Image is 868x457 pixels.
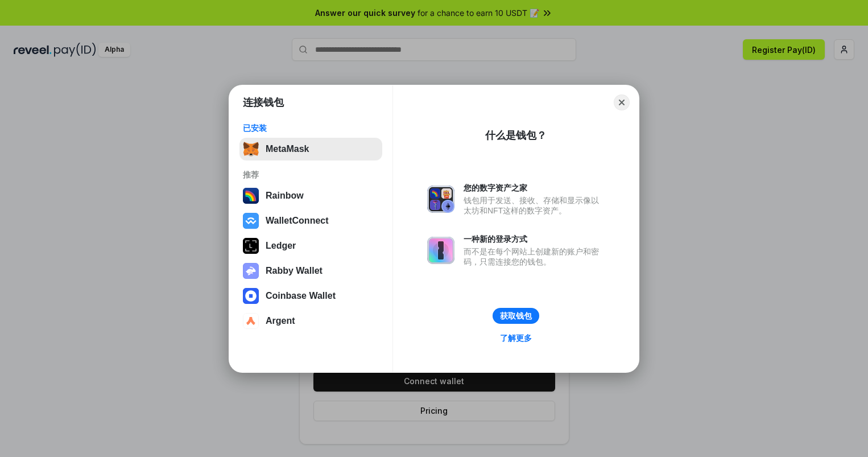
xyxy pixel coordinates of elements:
div: MetaMask [266,144,309,154]
img: svg+xml,%3Csvg%20xmlns%3D%22http%3A%2F%2Fwww.w3.org%2F2000%2Fsvg%22%20width%3D%2228%22%20height%3... [243,238,259,254]
button: Ledger [239,234,382,257]
div: Argent [266,316,295,326]
div: 一种新的登录方式 [464,234,605,244]
div: 什么是钱包？ [485,129,547,142]
a: 了解更多 [493,331,539,345]
img: svg+xml,%3Csvg%20width%3D%2228%22%20height%3D%2228%22%20viewBox%3D%220%200%2028%2028%22%20fill%3D... [243,288,259,304]
button: MetaMask [239,138,382,160]
div: 钱包用于发送、接收、存储和显示像以太坊和NFT这样的数字资产。 [464,195,605,216]
img: svg+xml,%3Csvg%20fill%3D%22none%22%20height%3D%2233%22%20viewBox%3D%220%200%2035%2033%22%20width%... [243,141,259,157]
button: WalletConnect [239,209,382,232]
h1: 连接钱包 [243,96,284,109]
img: svg+xml,%3Csvg%20width%3D%22120%22%20height%3D%22120%22%20viewBox%3D%220%200%20120%20120%22%20fil... [243,188,259,204]
div: WalletConnect [266,216,329,226]
div: Ledger [266,241,296,251]
div: Coinbase Wallet [266,291,336,301]
div: Rainbow [266,191,304,201]
img: svg+xml,%3Csvg%20width%3D%2228%22%20height%3D%2228%22%20viewBox%3D%220%200%2028%2028%22%20fill%3D... [243,213,259,229]
div: 推荐 [243,170,379,180]
div: 您的数字资产之家 [464,183,605,193]
div: Rabby Wallet [266,266,323,276]
button: Coinbase Wallet [239,285,382,307]
div: 了解更多 [500,333,532,343]
img: svg+xml,%3Csvg%20xmlns%3D%22http%3A%2F%2Fwww.w3.org%2F2000%2Fsvg%22%20fill%3D%22none%22%20viewBox... [427,186,454,213]
img: svg+xml,%3Csvg%20width%3D%2228%22%20height%3D%2228%22%20viewBox%3D%220%200%2028%2028%22%20fill%3D... [243,313,259,329]
div: 而不是在每个网站上创建新的账户和密码，只需连接您的钱包。 [464,246,605,267]
img: svg+xml,%3Csvg%20xmlns%3D%22http%3A%2F%2Fwww.w3.org%2F2000%2Fsvg%22%20fill%3D%22none%22%20viewBox... [243,263,259,279]
img: svg+xml,%3Csvg%20xmlns%3D%22http%3A%2F%2Fwww.w3.org%2F2000%2Fsvg%22%20fill%3D%22none%22%20viewBox... [427,237,454,264]
button: Argent [239,310,382,332]
button: Rainbow [239,184,382,207]
div: 已安装 [243,123,379,133]
button: Close [614,94,630,110]
button: Rabby Wallet [239,260,382,282]
div: 获取钱包 [500,311,532,321]
button: 获取钱包 [493,308,539,324]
